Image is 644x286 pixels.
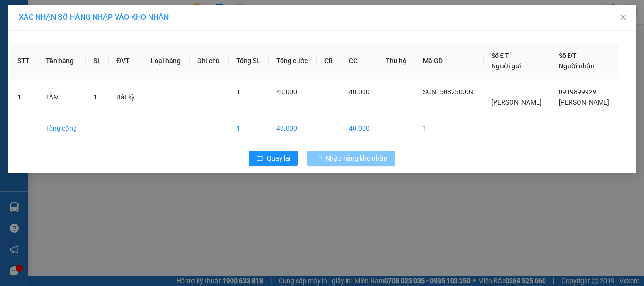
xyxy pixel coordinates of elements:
[269,43,317,79] th: Tổng cước
[61,41,157,54] div: 0944596434
[190,43,228,79] th: Ghi chú
[267,153,290,163] span: Quay lại
[349,88,370,96] span: 40.000
[491,62,521,70] span: Người gửi
[378,43,415,79] th: Thu hộ
[341,115,378,141] td: 40.000
[86,43,109,79] th: SL
[10,43,38,79] th: STT
[8,8,55,31] div: Duyên Hải
[7,59,56,71] div: 70.000
[415,115,483,141] td: 1
[559,98,609,106] span: [PERSON_NAME]
[38,43,86,79] th: Tên hàng
[143,43,190,79] th: Loại hàng
[19,13,169,22] span: XÁC NHẬN SỐ HÀNG NHẬP VÀO KHO NHẬN
[93,93,97,101] span: 1
[8,9,23,19] span: Gửi:
[315,155,325,162] span: loading
[559,52,577,59] span: Số ĐT
[61,8,157,29] div: [GEOGRAPHIC_DATA]
[7,60,22,70] span: CR :
[341,43,378,79] th: CC
[38,79,86,115] td: TẤM
[10,79,38,115] td: 1
[109,79,143,115] td: Bất kỳ
[307,151,395,166] button: Nhập hàng kho nhận
[325,153,388,163] span: Nhập hàng kho nhận
[619,14,627,21] span: close
[61,29,157,41] div: [PERSON_NAME]
[610,5,636,31] button: Close
[491,98,542,106] span: [PERSON_NAME]
[249,151,298,166] button: rollbackQuay lại
[317,43,341,79] th: CR
[229,115,269,141] td: 1
[415,43,483,79] th: Mã GD
[276,88,297,96] span: 40.000
[559,62,594,70] span: Người nhận
[491,52,509,59] span: Số ĐT
[423,88,474,96] span: SGN1508250009
[61,8,84,18] span: Nhận:
[229,43,269,79] th: Tổng SL
[269,115,317,141] td: 40.000
[559,88,596,96] span: 0919899929
[109,43,143,79] th: ĐVT
[38,115,86,141] td: Tổng cộng
[256,155,263,163] span: rollback
[236,88,240,96] span: 1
